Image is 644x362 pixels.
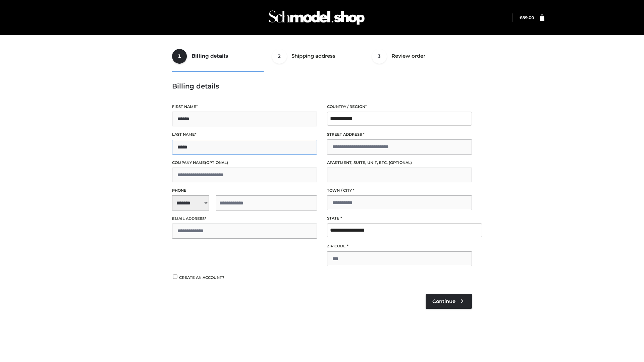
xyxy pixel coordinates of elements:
label: Company name [172,160,317,166]
label: Apartment, suite, unit, etc. [327,160,472,166]
span: £ [520,15,522,20]
a: £89.00 [520,15,534,20]
label: Email address [172,216,317,222]
span: (optional) [389,160,412,165]
label: Street address [327,131,472,138]
a: Continue [426,294,472,309]
img: Schmodel Admin 964 [266,4,367,31]
bdi: 89.00 [520,15,534,20]
span: Create an account? [179,275,224,280]
label: Town / City [327,187,472,194]
input: Create an account? [172,275,178,279]
h3: Billing details [172,82,472,90]
label: Last name [172,131,317,138]
label: Phone [172,187,317,194]
span: (optional) [205,160,228,165]
label: ZIP Code [327,243,472,249]
label: State [327,215,472,222]
label: Country / Region [327,104,472,110]
label: First name [172,104,317,110]
span: Continue [432,298,455,304]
